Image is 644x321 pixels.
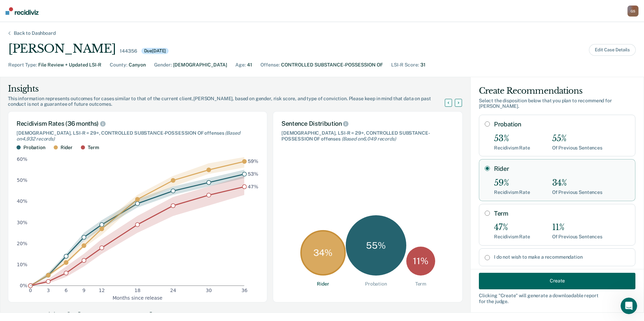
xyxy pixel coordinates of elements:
[391,61,419,69] div: LSI-R Score :
[30,157,244,286] g: area
[17,199,28,204] text: 40%
[479,85,635,96] div: Create Recommendations
[6,30,64,36] div: Back to Dashboard
[342,136,396,142] span: (Based on 6,049 records )
[47,288,50,293] text: 3
[494,210,630,217] label: Term
[281,130,454,142] div: [DEMOGRAPHIC_DATA], LSI-R = 29+, CONTROLLED SUBSTANCE-POSSESSION OF offenses
[281,120,454,127] div: Sentence Distribution
[247,61,252,69] div: 41
[260,61,280,69] div: Offense :
[281,61,383,69] div: CONTROLLED SUBSTANCE-POSSESSION OF
[365,281,387,287] div: Probation
[29,159,247,288] g: dot
[494,121,630,128] label: Probation
[141,48,169,54] div: Due [DATE]
[38,61,101,69] div: File Review + Updated LSI-R
[6,7,39,15] img: Recidiviz
[23,145,45,151] div: Probation
[627,6,638,17] button: GS
[494,134,530,144] div: 53%
[494,145,530,151] div: Recidivism Rate
[8,42,116,56] div: [PERSON_NAME]
[20,283,28,288] text: 0%
[494,222,530,232] div: 47%
[120,48,137,54] div: 144356
[112,295,162,301] g: x-axis label
[17,157,28,162] text: 60%
[552,145,602,151] div: Of Previous Sentences
[154,61,172,69] div: Gender :
[300,230,346,276] div: 34 %
[8,83,453,94] div: Insights
[99,288,105,293] text: 12
[346,215,406,276] div: 55 %
[235,61,246,69] div: Age :
[8,61,37,69] div: Report Type :
[621,298,637,314] iframe: Intercom live chat
[110,61,127,69] div: County :
[406,247,435,276] div: 11 %
[88,145,99,151] div: Term
[552,189,602,195] div: Of Previous Sentences
[248,171,258,177] text: 53%
[61,145,73,151] div: Rider
[627,6,638,17] div: G S
[65,288,68,293] text: 6
[248,159,258,189] g: text
[112,295,162,301] text: Months since release
[83,288,86,293] text: 9
[552,234,602,240] div: Of Previous Sentences
[129,61,146,69] div: Canyon
[494,234,530,240] div: Recidivism Rate
[17,120,259,127] div: Recidivism Rates (36 months)
[420,61,426,69] div: 31
[494,178,530,188] div: 59%
[248,184,258,189] text: 47%
[8,96,453,107] div: This information represents outcomes for cases similar to that of the current client, [PERSON_NAM...
[494,165,630,173] label: Rider
[415,281,426,287] div: Term
[494,189,530,195] div: Recidivism Rate
[479,272,635,289] button: Create
[17,220,28,225] text: 30%
[17,241,28,246] text: 20%
[17,178,28,183] text: 50%
[29,288,247,293] g: x-axis tick label
[479,292,635,304] div: Clicking " Create " will generate a downloadable report for the judge.
[170,288,176,293] text: 24
[494,254,630,260] label: I do not wish to make a recommendation
[241,288,248,293] text: 36
[552,134,602,144] div: 55%
[479,98,635,110] div: Select the disposition below that you plan to recommend for [PERSON_NAME] .
[317,281,329,287] div: Rider
[248,159,258,164] text: 59%
[17,130,240,142] span: (Based on 4,932 records )
[589,44,636,56] button: Edit Case Details
[29,288,32,293] text: 0
[17,130,259,142] div: [DEMOGRAPHIC_DATA], LSI-R = 29+, CONTROLLED SUBSTANCE-POSSESSION OF offenses
[173,61,227,69] div: [DEMOGRAPHIC_DATA]
[135,288,141,293] text: 18
[552,222,602,232] div: 11%
[17,262,28,267] text: 10%
[17,157,28,289] g: y-axis tick label
[552,178,602,188] div: 34%
[206,288,212,293] text: 30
